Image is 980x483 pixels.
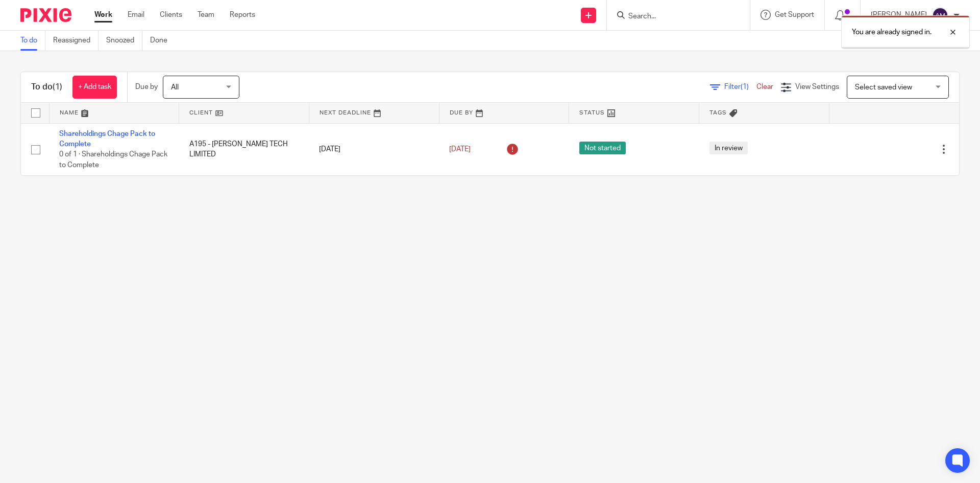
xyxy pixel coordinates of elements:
[171,84,179,91] span: All
[709,110,727,116] span: Tags
[128,10,144,20] a: Email
[309,123,439,175] td: [DATE]
[756,83,773,90] a: Clear
[741,83,749,90] span: (1)
[449,146,471,153] span: [DATE]
[59,151,167,169] span: 0 of 1 · Shareholdings Chage Pack to Complete
[855,84,912,91] span: Select saved view
[94,10,112,20] a: Work
[106,31,142,51] a: Snoozed
[20,31,45,51] a: To do
[230,10,255,20] a: Reports
[53,83,62,91] span: (1)
[53,31,99,51] a: Reassigned
[724,83,756,90] span: Filter
[795,83,839,90] span: View Settings
[709,142,748,154] span: In review
[20,8,71,22] img: Pixie
[852,27,932,37] p: You are already signed in.
[932,7,948,24] img: svg%3E
[135,82,158,92] p: Due by
[59,130,155,148] a: Shareholdings Chage Pack to Complete
[198,10,214,20] a: Team
[150,31,175,51] a: Done
[579,142,626,154] span: Not started
[72,76,117,99] a: + Add task
[160,10,182,20] a: Clients
[179,123,309,175] td: A195 - [PERSON_NAME] TECH LIMITED
[31,82,62,93] h1: To do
